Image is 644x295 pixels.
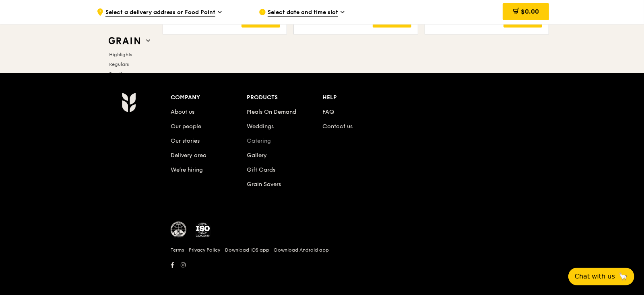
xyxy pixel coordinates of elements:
img: MUIS Halal Certified [171,222,187,238]
a: Download Android app [274,247,329,254]
img: ISO Certified [195,222,211,238]
span: Bundles [109,71,127,77]
img: Grain [122,92,136,113]
a: Meals On Demand [247,109,296,116]
a: Catering [247,138,271,145]
span: 🦙 [618,272,628,281]
div: Help [323,92,399,104]
a: Our stories [171,138,200,145]
a: Gallery [247,152,267,159]
span: Highlights [109,52,132,57]
a: Weddings [247,123,274,130]
a: Contact us [323,123,353,130]
a: Gift Cards [247,167,275,174]
a: FAQ [323,109,334,116]
a: Download iOS app [225,247,269,254]
div: Add [504,15,542,28]
a: Delivery area [171,152,206,159]
div: Add [242,15,280,28]
a: We’re hiring [171,167,203,174]
a: About us [171,109,194,116]
span: Chat with us [575,272,615,281]
a: Grain Savers [247,181,281,188]
span: Regulars [109,61,129,67]
span: Select date and time slot [268,8,338,17]
img: Grain web logo [106,34,143,48]
button: Chat with us🦙 [568,268,634,285]
div: Products [247,92,323,104]
div: Company [171,92,247,104]
a: Terms [171,247,184,254]
a: Privacy Policy [189,247,220,254]
a: Our people [171,123,201,130]
span: Select a delivery address or Food Point [105,8,215,17]
span: $0.00 [521,8,539,15]
div: Add [373,15,411,28]
h6: Revision [90,271,554,277]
